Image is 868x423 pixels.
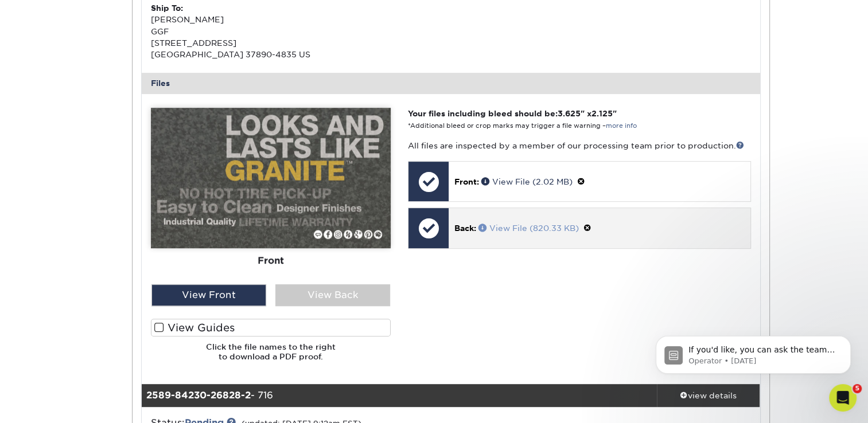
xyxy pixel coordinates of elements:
[142,73,760,93] div: Files
[3,388,98,419] iframe: Google Customer Reviews
[558,109,581,118] span: 3.625
[657,384,760,407] a: view details
[478,224,579,233] a: View File (820.33 KB)
[146,390,251,401] strong: 2589-84230-26828-2
[591,109,613,118] span: 2.125
[454,224,476,233] span: Back:
[151,319,391,336] label: View Guides
[408,140,750,151] p: All files are inspected by a member of our processing team prior to production.
[639,312,868,392] iframe: Intercom notifications message
[142,384,657,407] div: - 716
[606,122,637,130] a: more info
[151,342,391,370] h6: Click the file names to the right to download a PDF proof.
[454,177,479,186] span: Front:
[657,390,760,401] div: view details
[275,284,390,306] div: View Back
[481,177,573,186] a: View File (2.02 MB)
[151,2,451,61] div: [PERSON_NAME] GGF [STREET_ADDRESS] [GEOGRAPHIC_DATA] 37890-4835 US
[151,248,391,273] div: Front
[829,384,857,412] iframe: Intercom live chat
[151,3,183,13] strong: Ship To:
[408,109,617,118] strong: Your files including bleed should be: " x "
[853,384,862,393] span: 5
[151,284,266,306] div: View Front
[408,122,637,130] small: *Additional bleed or crop marks may trigger a file warning –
